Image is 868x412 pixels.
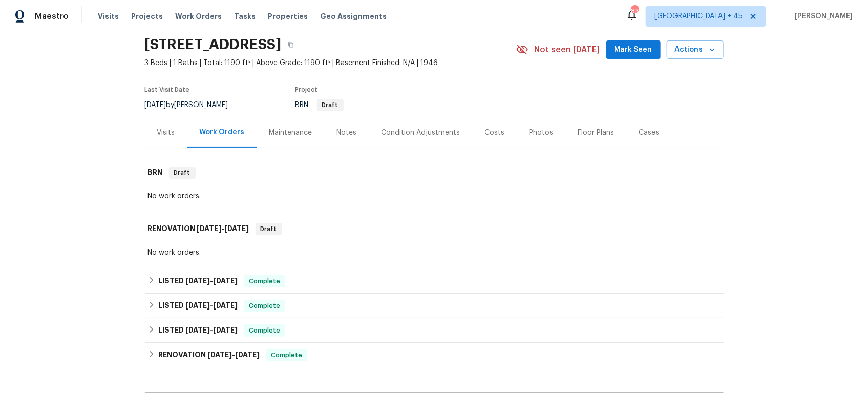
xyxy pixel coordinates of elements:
[213,326,238,334] span: [DATE]
[175,11,222,22] span: Work Orders
[185,277,210,284] span: [DATE]
[245,325,284,336] span: Complete
[631,6,638,16] div: 830
[145,156,724,189] div: BRN Draft
[148,223,249,235] h6: RENOVATION
[185,302,238,309] span: -
[148,167,163,179] h6: BRN
[207,351,232,358] span: [DATE]
[268,11,308,22] span: Properties
[158,300,238,312] h6: LISTED
[197,225,249,232] span: -
[257,224,281,234] span: Draft
[225,225,249,232] span: [DATE]
[578,128,615,138] div: Floor Plans
[207,351,260,358] span: -
[197,225,222,232] span: [DATE]
[148,248,721,258] div: No work orders.
[245,276,284,286] span: Complete
[213,302,238,309] span: [DATE]
[320,11,387,22] span: Geo Assignments
[158,275,238,287] h6: LISTED
[295,101,344,109] span: BRN
[145,318,724,343] div: LISTED [DATE]-[DATE]Complete
[639,128,660,138] div: Cases
[145,39,282,50] h2: [STREET_ADDRESS]
[145,294,724,318] div: LISTED [DATE]-[DATE]Complete
[295,87,318,93] span: Project
[145,87,190,93] span: Last Visit Date
[145,213,724,245] div: RENOVATION [DATE]-[DATE]Draft
[382,128,460,138] div: Condition Adjustments
[170,168,195,178] span: Draft
[269,128,312,138] div: Maintenance
[185,277,238,284] span: -
[606,40,661,59] button: Mark Seen
[530,128,554,138] div: Photos
[245,301,284,311] span: Complete
[185,302,210,309] span: [DATE]
[282,35,300,54] button: Copy Address
[98,11,119,22] span: Visits
[318,102,343,108] span: Draft
[235,351,260,358] span: [DATE]
[145,343,724,367] div: RENOVATION [DATE]-[DATE]Complete
[145,269,724,294] div: LISTED [DATE]-[DATE]Complete
[185,326,238,334] span: -
[213,277,238,284] span: [DATE]
[667,40,724,59] button: Actions
[131,11,163,22] span: Projects
[145,58,516,68] span: 3 Beds | 1 Baths | Total: 1190 ft² | Above Grade: 1190 ft² | Basement Finished: N/A | 1946
[158,324,238,337] h6: LISTED
[615,44,652,56] span: Mark Seen
[654,11,743,22] span: [GEOGRAPHIC_DATA] + 45
[35,11,69,22] span: Maestro
[675,44,715,56] span: Actions
[535,45,600,55] span: Not seen [DATE]
[185,326,210,334] span: [DATE]
[485,128,505,138] div: Costs
[158,349,260,361] h6: RENOVATION
[791,11,853,22] span: [PERSON_NAME]
[157,128,175,138] div: Visits
[234,13,256,20] span: Tasks
[200,127,245,137] div: Work Orders
[148,191,721,201] div: No work orders.
[145,99,241,111] div: by [PERSON_NAME]
[267,350,306,360] span: Complete
[337,128,357,138] div: Notes
[145,101,166,109] span: [DATE]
